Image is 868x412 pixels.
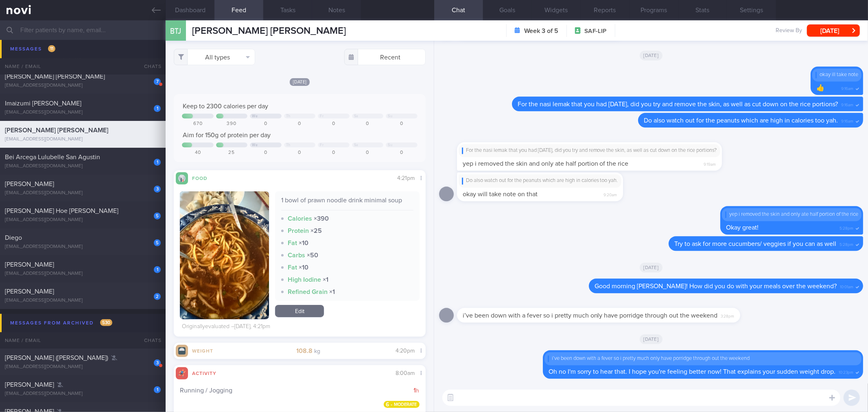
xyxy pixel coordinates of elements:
[5,163,161,169] div: [EMAIL_ADDRESS][DOMAIN_NAME]
[192,26,346,36] span: [PERSON_NAME] [PERSON_NAME]
[188,347,221,354] div: Weight
[840,224,853,231] span: 5:28pm
[288,240,297,246] strong: Fat
[704,160,716,167] span: 9:19am
[354,114,359,118] div: Sa
[386,402,394,408] span: 6
[840,240,853,248] span: 5:28pm
[414,387,416,394] strong: 1
[329,289,335,295] strong: × 1
[5,381,54,388] span: [PERSON_NAME]
[5,154,100,160] span: Bei Arcega Lulubelle San Agustin
[8,318,114,329] div: Messages from Archived
[314,215,329,222] strong: × 390
[839,368,853,375] span: 10:23pm
[640,263,663,272] span: [DATE]
[388,114,392,118] div: Su
[462,178,618,184] div: Do also watch out for the peanuts which are high in calories too yah.
[288,252,305,259] strong: Carbs
[183,132,271,138] span: Aim for 150g of protein per day
[154,78,161,85] div: 7
[288,289,328,295] strong: Refined Grain
[463,312,718,319] span: i’ve been down with a fever so i pretty much only have porridge through out the weekend
[182,121,213,127] div: 670
[275,305,324,317] a: Edit
[841,100,853,108] span: 9:16am
[320,114,324,118] div: Fr
[462,147,717,154] div: For the nasi lemak that you had [DATE], did you try and remove the skin, as well as cut down on t...
[288,276,321,283] strong: High Iodine
[604,190,617,198] span: 9:20am
[299,264,308,271] strong: × 10
[5,391,161,397] div: [EMAIL_ADDRESS][DOMAIN_NAME]
[398,175,415,181] span: 4:21pm
[5,83,161,89] div: [EMAIL_ADDRESS][DOMAIN_NAME]
[386,150,417,156] div: 0
[640,50,663,60] span: [DATE]
[5,234,22,241] span: Diego
[252,114,258,118] div: We
[816,72,858,78] div: okay ill take note
[286,114,291,118] div: Th
[250,121,281,127] div: 0
[5,190,161,196] div: [EMAIL_ADDRESS][DOMAIN_NAME]
[154,293,161,300] div: 2
[188,174,221,181] div: Food
[180,191,269,319] img: 1 bowl of prawn noodle drink minimal soup
[154,186,161,193] div: 3
[180,386,232,394] span: Running / Jogging
[725,211,858,218] div: yep i removed the skin and only ate half portion of the rice
[299,240,308,246] strong: × 10
[352,150,383,156] div: 0
[584,27,606,35] span: SAF-LIP
[216,121,247,127] div: 390
[154,239,161,246] div: 5
[524,27,558,35] strong: Week 3 of 5
[5,100,81,107] span: Imaizumi [PERSON_NAME]
[288,228,309,234] strong: Protein
[290,78,310,86] span: [DATE]
[154,359,161,366] div: 3
[463,191,538,197] span: okay will take note on that
[841,84,853,92] span: 9:16am
[5,181,54,187] span: [PERSON_NAME]
[5,364,161,370] div: [EMAIL_ADDRESS][DOMAIN_NAME]
[388,143,392,147] div: Su
[323,276,328,283] strong: × 1
[776,27,802,35] span: Review By
[5,271,161,277] div: [EMAIL_ADDRESS][DOMAIN_NAME]
[726,224,759,231] span: Okay great!
[288,264,297,271] strong: Fat
[807,24,860,37] button: [DATE]
[674,241,836,247] span: Try to ask for more cucumbers/ veggies if you can as well
[5,298,161,304] div: [EMAIL_ADDRESS][DOMAIN_NAME]
[154,213,161,219] div: 5
[5,73,105,80] span: [PERSON_NAME] [PERSON_NAME]
[5,244,161,250] div: [EMAIL_ADDRESS][DOMAIN_NAME]
[252,143,258,147] div: We
[644,117,838,124] span: Do also watch out for the peanuts which are high in calories too yah.
[318,150,349,156] div: 0
[595,283,837,289] span: Good morning [PERSON_NAME]! How did you do with your meals over the weekend?
[154,266,161,273] div: 1
[386,121,417,127] div: 0
[5,355,108,361] span: [PERSON_NAME] ([PERSON_NAME])
[174,49,255,65] button: All types
[100,319,112,326] span: 530
[154,105,161,112] div: 1
[721,311,735,319] span: 3:28pm
[549,368,835,375] span: Oh no I'm sorry to hear that. I hope you're feeling better now! That explains your sudden weight ...
[354,143,359,147] div: Sa
[816,85,824,91] span: 👍
[154,159,161,166] div: 1
[216,150,247,156] div: 25
[154,51,161,58] div: 1
[133,332,166,348] div: Chats
[396,348,415,354] span: 4:20pm
[416,388,420,394] small: h
[182,150,213,156] div: 40
[5,261,54,268] span: [PERSON_NAME]
[188,369,221,376] div: Activity
[284,150,315,156] div: 0
[352,121,383,127] div: 0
